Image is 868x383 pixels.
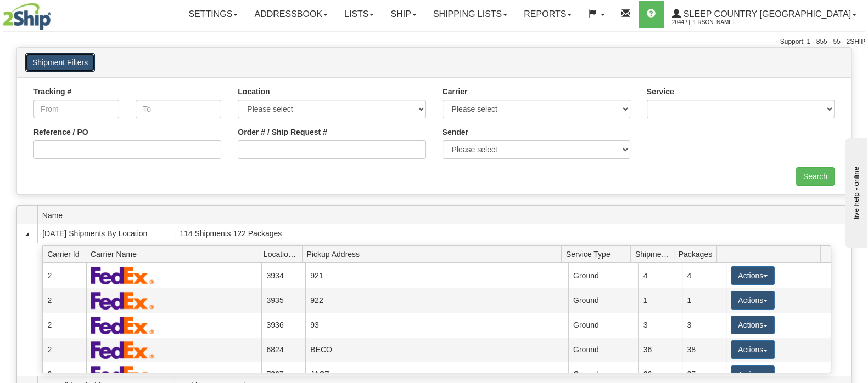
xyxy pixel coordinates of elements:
[568,288,639,313] td: Ground
[91,341,154,359] img: FedEx
[647,86,674,97] label: Service
[635,245,674,262] span: Shipments
[305,263,568,288] td: 921
[336,1,382,28] a: Lists
[731,316,775,334] button: Actions
[33,127,88,138] label: Reference / PO
[382,1,424,28] a: Ship
[568,313,639,338] td: Ground
[42,263,86,288] td: 2
[682,263,726,288] td: 4
[731,291,775,310] button: Actions
[796,167,835,186] input: Search
[21,228,32,239] a: Collapse
[180,1,246,28] a: Settings
[37,224,175,243] td: [DATE] Shipments By Location
[638,263,682,288] td: 4
[91,291,154,310] img: FedEx
[568,263,639,288] td: Ground
[175,224,851,243] td: 114 Shipments 122 Packages
[261,263,305,288] td: 3934
[42,207,175,224] span: Name
[638,313,682,338] td: 3
[682,288,726,313] td: 1
[664,1,865,28] a: Sleep Country [GEOGRAPHIC_DATA] 2044 / [PERSON_NAME]
[238,127,327,138] label: Order # / Ship Request #
[568,338,639,362] td: Ground
[682,338,726,362] td: 38
[731,340,775,359] button: Actions
[3,3,51,30] img: logo2044.jpg
[3,37,865,47] div: Support: 1 - 855 - 55 - 2SHIP
[305,338,568,362] td: BECO
[8,9,102,18] div: live help - online
[261,288,305,313] td: 3935
[42,288,86,313] td: 2
[261,313,305,338] td: 3936
[443,86,468,97] label: Carrier
[516,1,580,28] a: Reports
[42,313,86,338] td: 2
[566,245,630,262] span: Service Type
[307,245,562,262] span: Pickup Address
[681,9,851,19] span: Sleep Country [GEOGRAPHIC_DATA]
[33,86,71,97] label: Tracking #
[682,313,726,338] td: 3
[425,1,516,28] a: Shipping lists
[731,266,775,285] button: Actions
[261,338,305,362] td: 6824
[33,100,119,118] input: From
[679,245,717,262] span: Packages
[305,288,568,313] td: 922
[47,245,86,262] span: Carrier Id
[246,1,336,28] a: Addressbook
[843,135,867,247] iframe: chat widget
[443,127,468,138] label: Sender
[305,313,568,338] td: 93
[136,100,221,118] input: To
[672,17,754,28] span: 2044 / [PERSON_NAME]
[638,338,682,362] td: 36
[238,86,270,97] label: Location
[264,245,302,262] span: Location Id
[638,288,682,313] td: 1
[91,266,154,284] img: FedEx
[25,53,95,72] button: Shipment Filters
[42,338,86,362] td: 2
[91,245,259,262] span: Carrier Name
[91,316,154,334] img: FedEx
